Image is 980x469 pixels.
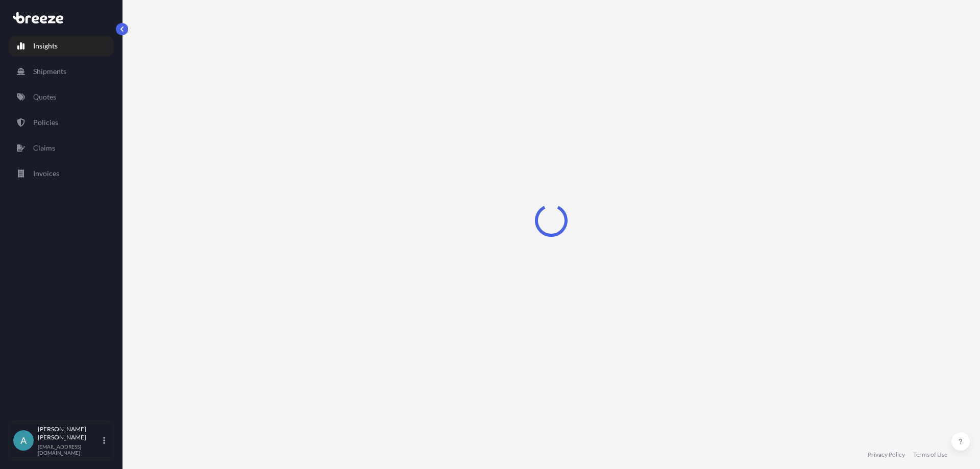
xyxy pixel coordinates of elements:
[33,168,59,179] p: Invoices
[9,163,114,184] a: Invoices
[9,112,114,133] a: Policies
[913,451,947,459] a: Terms of Use
[38,443,101,456] p: [EMAIL_ADDRESS][DOMAIN_NAME]
[9,138,114,158] a: Claims
[20,435,27,446] span: A
[33,41,58,51] p: Insights
[33,66,66,77] p: Shipments
[33,117,58,128] p: Policies
[33,143,55,153] p: Claims
[9,36,114,56] a: Insights
[38,425,101,441] p: [PERSON_NAME] [PERSON_NAME]
[9,61,114,82] a: Shipments
[33,92,56,102] p: Quotes
[868,451,905,459] a: Privacy Policy
[9,87,114,107] a: Quotes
